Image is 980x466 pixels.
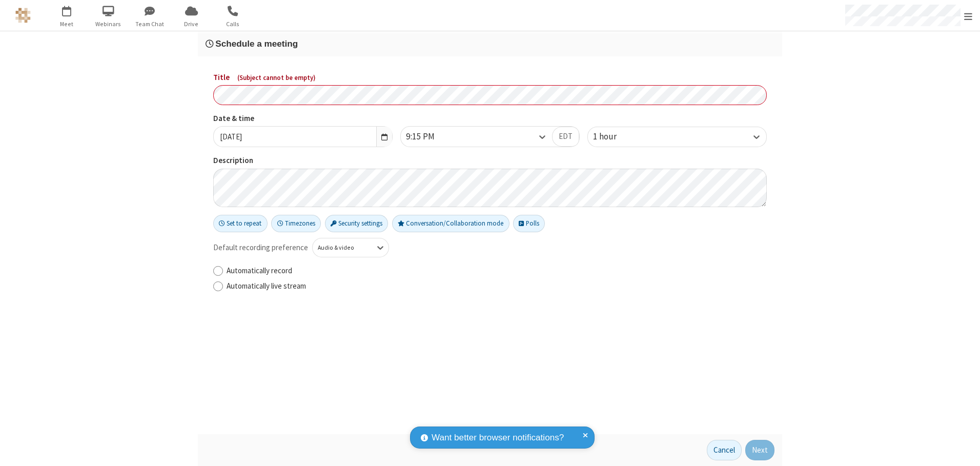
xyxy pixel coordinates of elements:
[593,130,634,144] div: 1 hour
[213,72,767,84] label: Title
[89,19,128,29] span: Webinars
[227,280,767,292] label: Automatically live stream
[432,431,564,444] span: Want better browser notifications?
[392,215,509,232] button: Conversation/Collaboration mode
[213,155,767,167] label: Description
[215,38,298,49] span: Schedule a meeting
[213,242,308,254] span: Default recording preference
[48,19,86,29] span: Meet
[707,440,742,460] button: Cancel
[172,19,211,29] span: Drive
[513,215,545,232] button: Polls
[213,113,393,125] label: Date & time
[745,440,774,460] button: Next
[15,8,31,23] img: QA Selenium DO NOT DELETE OR CHANGE
[131,19,169,29] span: Team Chat
[214,19,252,29] span: Calls
[318,243,366,252] div: Audio & video
[237,73,316,82] span: ( Subject cannot be empty )
[552,127,579,147] button: EDT
[271,215,321,232] button: Timezones
[213,215,268,232] button: Set to repeat
[406,130,452,144] div: 9:15 PM
[227,265,767,277] label: Automatically record
[325,215,389,232] button: Security settings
